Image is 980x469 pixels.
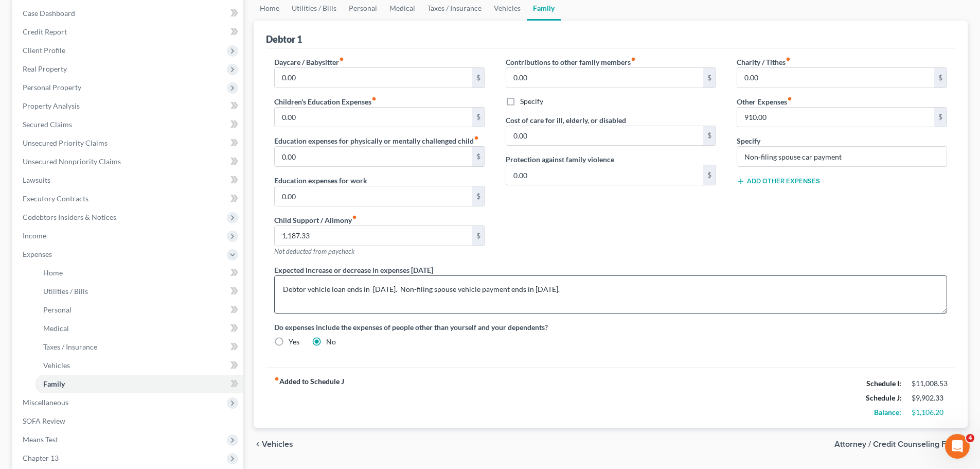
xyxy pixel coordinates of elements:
strong: Schedule J: [866,393,902,402]
div: $11,008.53 [912,378,947,389]
a: Executory Contracts [14,189,243,208]
div: $ [703,68,716,88]
a: Unsecured Nonpriority Claims [14,152,243,171]
i: fiber_manual_record [371,96,377,101]
a: Family [35,375,243,393]
label: Do expenses include the expenses of people other than yourself and your dependents? [274,322,947,333]
label: Expected increase or decrease in expenses [DATE] [274,265,433,275]
span: 4 [966,434,974,442]
input: -- [275,226,472,246]
span: Vehicles [43,361,70,370]
strong: Balance: [874,408,901,416]
a: Medical [35,319,243,338]
button: chevron_left Vehicles [254,440,293,448]
input: -- [737,108,934,127]
i: fiber_manual_record [339,57,344,62]
label: No [326,337,336,347]
a: Unsecured Priority Claims [14,134,243,152]
a: SOFA Review [14,412,243,430]
span: Unsecured Nonpriority Claims [23,157,121,166]
input: Specify... [737,147,947,166]
label: Specify [737,135,760,146]
span: Credit Report [23,27,67,36]
a: Lawsuits [14,171,243,189]
i: fiber_manual_record [786,57,791,62]
span: Personal [43,305,72,314]
span: Utilities / Bills [43,287,88,296]
a: Property Analysis [14,97,243,115]
input: -- [506,68,703,88]
label: Protection against family violence [506,154,614,165]
button: Add Other Expenses [737,177,820,185]
label: Children's Education Expenses [274,96,377,107]
i: fiber_manual_record [274,376,279,381]
label: Daycare / Babysitter [274,57,344,67]
span: Family [43,379,65,388]
span: Case Dashboard [23,9,75,18]
span: Chapter 13 [23,454,59,462]
div: $ [472,147,485,166]
a: Home [35,264,243,282]
i: chevron_left [254,440,262,448]
label: Cost of care for ill, elderly, or disabled [506,115,626,126]
label: Specify [520,96,543,107]
span: Vehicles [262,440,293,448]
input: -- [275,68,472,88]
input: -- [275,108,472,127]
span: Miscellaneous [23,398,68,407]
label: Child Support / Alimony [274,215,357,225]
div: $ [934,108,947,127]
div: $ [472,226,485,246]
div: $1,106.20 [912,407,947,418]
input: -- [275,186,472,206]
div: $ [472,108,485,127]
input: -- [737,68,934,88]
span: Real Property [23,64,67,73]
input: -- [506,126,703,146]
i: fiber_manual_record [787,96,792,101]
label: Charity / Tithes [737,57,791,67]
button: Attorney / Credit Counseling Fees chevron_right [834,440,968,448]
span: Income [23,231,46,240]
div: Debtor 1 [266,33,302,45]
a: Case Dashboard [14,4,243,23]
input: -- [506,165,703,185]
strong: Added to Schedule J [274,376,344,420]
span: Attorney / Credit Counseling Fees [834,440,959,448]
a: Personal [35,301,243,319]
span: Expenses [23,250,52,258]
span: Lawsuits [23,176,50,184]
strong: Schedule I: [866,379,901,388]
div: $ [703,165,716,185]
i: fiber_manual_record [352,215,357,220]
div: $ [934,68,947,88]
div: $ [472,68,485,88]
span: Secured Claims [23,120,72,129]
span: Executory Contracts [23,194,88,203]
input: -- [275,147,472,166]
label: Education expenses for work [274,175,367,186]
span: Taxes / Insurance [43,342,97,351]
label: Other Expenses [737,96,792,107]
a: Secured Claims [14,115,243,134]
a: Taxes / Insurance [35,338,243,356]
div: $9,902.33 [912,393,947,403]
span: Codebtors Insiders & Notices [23,213,116,221]
span: Property Analysis [23,101,80,110]
label: Yes [289,337,299,347]
span: Unsecured Priority Claims [23,138,108,147]
div: $ [472,186,485,206]
label: Contributions to other family members [506,57,636,67]
i: fiber_manual_record [474,135,479,141]
a: Credit Report [14,23,243,41]
i: fiber_manual_record [631,57,636,62]
span: Home [43,268,63,277]
span: Means Test [23,435,58,444]
span: SOFA Review [23,416,65,425]
span: Client Profile [23,46,65,55]
a: Utilities / Bills [35,282,243,301]
iframe: Intercom live chat [945,434,970,459]
span: Medical [43,324,69,333]
span: Not deducted from paycheck [274,247,354,255]
label: Education expenses for physically or mentally challenged child [274,135,479,146]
